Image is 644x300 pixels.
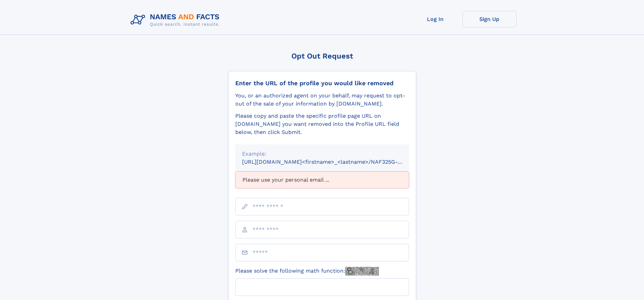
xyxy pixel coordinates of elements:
div: Please use your personal email ... [235,171,409,188]
div: Example: [242,150,402,158]
label: Please solve the following math function: [235,267,379,276]
div: Opt Out Request [228,52,416,60]
small: [URL][DOMAIN_NAME]<firstname>_<lastname>/NAF325G-xxxxxxxx [242,159,422,165]
div: Please copy and paste the specific profile page URL on [DOMAIN_NAME] you want removed into the Pr... [235,112,409,136]
div: You, or an authorized agent on your behalf, may request to opt-out of the sale of your informatio... [235,92,409,108]
a: Sign Up [462,11,517,27]
img: Logo Names and Facts [128,11,225,29]
div: Enter the URL of the profile you would like removed [235,79,409,87]
a: Log In [408,11,462,27]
